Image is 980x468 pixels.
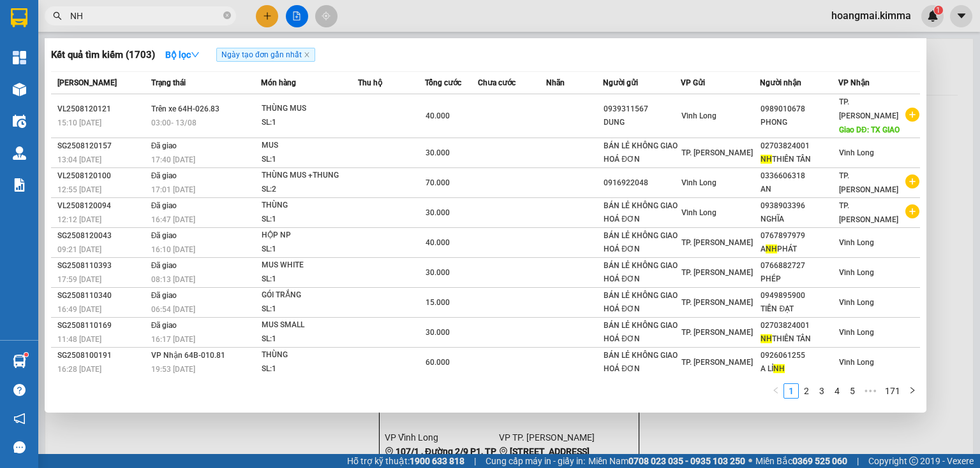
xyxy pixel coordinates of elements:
span: 16:10 [DATE] [151,245,195,254]
span: 19:53 [DATE] [151,365,195,374]
span: NH [761,155,772,164]
span: Người nhận [760,78,801,87]
span: 40.000 [426,111,450,120]
span: TP. [PERSON_NAME] [681,268,753,277]
div: SG2508110340 [57,289,147,302]
span: plus-circle [905,174,919,188]
li: 171 [880,383,905,399]
img: logo-vxr [11,8,27,27]
span: 15:10 [DATE] [57,118,101,127]
div: BÁN LẺ KHÔNG GIAO HOÁ ĐƠN [604,349,679,376]
span: down [191,50,200,59]
div: PHÉP [761,273,837,286]
span: Đã giao [151,141,177,150]
span: close-circle [223,11,231,19]
span: Vĩnh Long [839,148,874,157]
div: MUS [262,139,357,153]
span: plus-circle [905,204,919,218]
span: Vĩnh Long [681,208,716,217]
span: plus-circle [905,108,919,122]
h3: Kết quả tìm kiếm ( 1703 ) [51,48,155,62]
span: TP. [PERSON_NAME] [839,171,898,194]
span: Đã giao [151,291,177,300]
span: 03:00 - 13/08 [151,118,197,127]
span: Vĩnh Long [839,268,874,277]
div: SL: 1 [262,273,357,287]
span: 17:59 [DATE] [57,275,101,284]
div: SL: 1 [262,116,357,130]
div: A PHÁT [761,243,837,256]
span: left [772,386,780,394]
span: search [53,11,62,20]
div: SL: 1 [262,332,357,346]
li: 2 [799,383,814,399]
div: 0926061255 [761,349,837,362]
span: Giao DĐ: TX GIAO [839,125,900,134]
div: TIẾN ĐẠT [761,302,837,316]
div: SL: 2 [262,183,357,197]
div: THÙNG [262,348,357,362]
div: PHONG [761,116,837,129]
span: 13:04 [DATE] [57,155,101,164]
strong: Bộ lọc [165,50,200,60]
span: VP Nhận 64B-010.81 [151,351,225,360]
span: Gửi: [11,12,31,25]
div: SG2508110393 [57,259,147,273]
div: SL: 1 [262,243,357,257]
div: 0336606318 [761,169,837,183]
a: 3 [815,384,829,398]
div: SG2508120043 [57,229,147,243]
span: Đã giao [151,231,177,240]
span: TP. [PERSON_NAME] [839,97,898,120]
span: TP. [PERSON_NAME] [839,201,898,224]
span: Người gửi [603,78,638,87]
span: Vĩnh Long [839,238,874,247]
span: Tổng cước [425,78,461,87]
img: warehouse-icon [13,355,26,368]
span: VP Nhận [838,78,870,87]
div: THIÊN TÂN [761,153,837,166]
span: Nhãn [546,78,565,87]
div: SL: 1 [262,302,357,316]
div: BÁN LẺ KHÔNG GIAO HOÁ ĐƠN [604,259,679,286]
span: Vĩnh Long [839,328,874,337]
span: ••• [860,383,880,399]
span: TP. [PERSON_NAME] [681,298,753,307]
li: 3 [814,383,829,399]
span: 17:40 [DATE] [151,155,195,164]
span: 12:12 [DATE] [57,215,101,224]
span: Ngày tạo đơn gần nhất [216,48,315,62]
span: close-circle [223,10,231,22]
div: THIÊN TÂN [761,332,837,346]
span: 06:54 [DATE] [151,305,195,314]
div: BÁN LẺ KHÔNG GIAO HOÁ ĐƠN [604,319,679,346]
span: 17:01 [DATE] [151,185,195,194]
div: 0767897979 [761,229,837,243]
div: 02703824001 [761,319,837,332]
div: 0949895900 [761,289,837,302]
img: warehouse-icon [13,115,26,128]
div: NGHĨA [761,213,837,226]
span: Nhận: [122,12,152,25]
li: 4 [829,383,845,399]
span: Thu hộ [358,78,382,87]
span: Đã giao [151,261,177,270]
div: BÁN LẺ KHÔNG GIAO HOÁ ĐƠN [604,139,679,166]
span: TP. [PERSON_NAME] [681,358,753,367]
span: VP Gửi [681,78,705,87]
div: 0989010678 [761,103,837,116]
span: 60.000 [426,358,450,367]
li: Previous Page [768,383,783,399]
div: SL: 1 [262,213,357,227]
span: 16:49 [DATE] [57,305,101,314]
li: Next Page [905,383,920,399]
div: Vĩnh Long [11,11,113,26]
img: warehouse-icon [13,83,26,96]
span: 70.000 [426,178,450,187]
a: 4 [830,384,844,398]
div: 40.000 [10,82,115,97]
span: Đã giao [151,201,177,210]
span: Vĩnh Long [839,298,874,307]
div: MUS SMALL [262,318,357,332]
span: TP. [PERSON_NAME] [681,148,753,157]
